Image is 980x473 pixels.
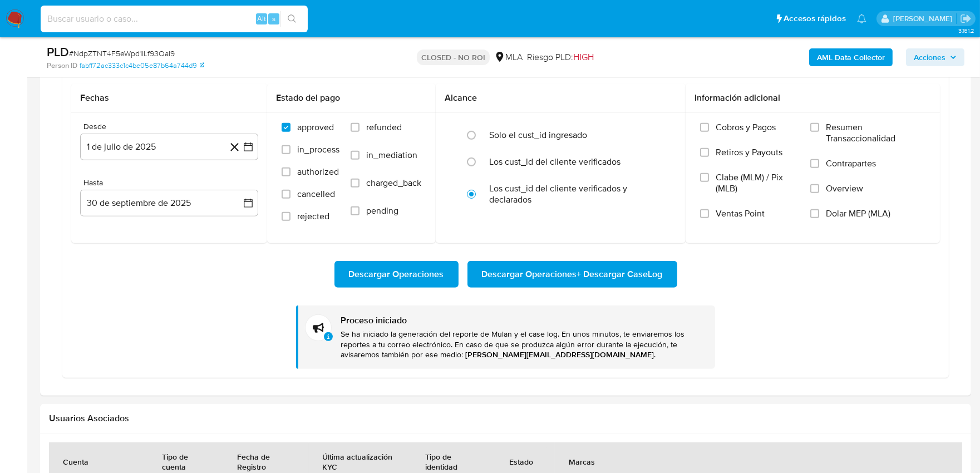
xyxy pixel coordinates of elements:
[494,51,523,63] div: MLA
[914,48,945,66] span: Acciones
[69,48,175,59] span: # NdpZTNT4F5eWpd1lLf93OaI9
[280,11,303,27] button: search-icon
[41,12,308,26] input: Buscar usuario o caso...
[47,43,69,61] b: PLD
[958,26,974,35] span: 3.161.2
[573,51,594,63] span: HIGH
[906,48,964,66] button: Acciones
[417,50,490,65] p: CLOSED - NO ROI
[893,13,956,24] p: sandra.chabay@mercadolibre.com
[784,13,846,24] span: Accesos rápidos
[272,13,275,24] span: s
[257,13,266,24] span: Alt
[527,51,594,63] span: Riesgo PLD:
[49,413,962,424] h2: Usuarios Asociados
[80,61,204,71] a: fabff72ac333c1c4be05e87b64a744d9
[857,14,866,23] a: Notificaciones
[960,13,972,24] a: Salir
[817,48,885,66] b: AML Data Collector
[809,48,893,66] button: AML Data Collector
[47,61,77,71] b: Person ID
